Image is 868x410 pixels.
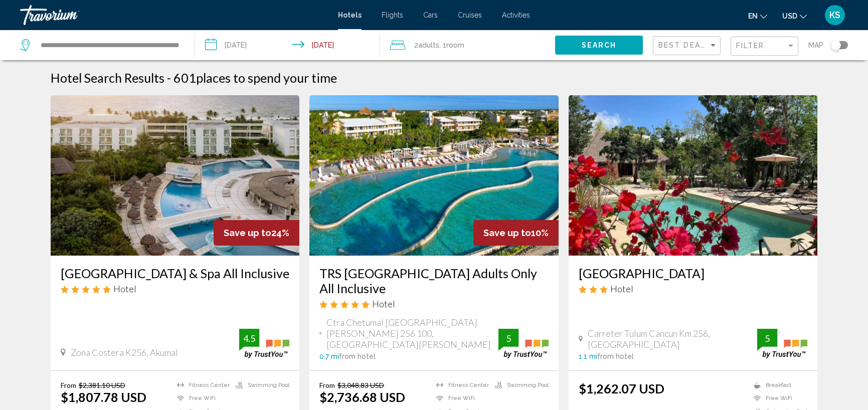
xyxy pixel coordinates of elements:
[749,394,807,403] li: Free WiFi
[757,332,777,344] div: 5
[579,266,808,281] a: [GEOGRAPHIC_DATA]
[172,381,231,389] li: Fitness Center
[309,95,559,256] img: Hotel image
[214,220,299,246] div: 24%
[582,42,617,50] span: Search
[490,381,549,389] li: Swimming Pool
[20,5,328,25] a: Travorium
[473,220,559,246] div: 10%
[319,352,339,360] span: 0.7 mi
[658,42,718,50] mat-select: Sort by
[113,283,136,294] span: Hotel
[579,352,597,360] span: 1.1 mi
[319,298,549,309] div: 5 star Hotel
[782,12,797,20] span: USD
[458,11,482,19] a: Cruises
[224,228,271,238] span: Save up to
[658,41,711,49] span: Best Deals
[829,10,840,20] span: KS
[748,9,767,23] button: Change language
[338,11,362,19] a: Hotels
[339,352,376,360] span: from hotel
[414,38,439,52] span: 2
[51,95,300,256] img: Hotel image
[483,228,531,238] span: Save up to
[418,41,439,49] span: Adults
[173,70,337,85] h2: 601
[579,283,808,294] div: 3 star Hotel
[239,329,289,358] img: trustyou-badge.svg
[61,389,146,404] ins: $1,807.78 USD
[498,332,518,344] div: 5
[808,38,823,52] span: Map
[372,298,395,309] span: Hotel
[431,394,490,403] li: Free WiFi
[196,70,337,85] span: places to spend your time
[382,11,403,19] a: Flights
[61,381,76,389] span: From
[319,266,549,296] a: TRS [GEOGRAPHIC_DATA] Adults Only All Inclusive
[380,30,555,60] button: Travelers: 2 adults, 0 children
[51,70,164,85] h1: Hotel Search Results
[431,381,490,389] li: Fitness Center
[569,95,818,256] img: Hotel image
[446,41,464,49] span: Room
[731,36,798,57] button: Filter
[319,389,405,404] ins: $2,736.68 USD
[61,283,290,294] div: 5 star Hotel
[736,42,765,50] span: Filter
[782,9,807,23] button: Change currency
[326,317,498,350] span: Ctra Chetumal [GEOGRAPHIC_DATA][PERSON_NAME] 256 100, [GEOGRAPHIC_DATA][PERSON_NAME]
[195,30,380,60] button: Check-in date: Dec 14, 2025 Check-out date: Dec 21, 2025
[555,36,643,54] button: Search
[423,11,438,19] a: Cars
[823,41,848,50] button: Toggle map
[172,394,231,403] li: Free WiFi
[502,11,530,19] a: Activities
[757,329,807,358] img: trustyou-badge.svg
[610,283,633,294] span: Hotel
[61,266,290,281] a: [GEOGRAPHIC_DATA] & Spa All Inclusive
[748,12,758,20] span: en
[231,381,289,389] li: Swimming Pool
[822,5,848,26] button: User Menu
[167,70,171,85] span: -
[71,347,178,358] span: Zona Costera K256, Akumal
[588,328,758,350] span: Carreter Tulum Cancun Km 256, [GEOGRAPHIC_DATA]
[337,381,384,389] del: $3,048.83 USD
[498,329,549,358] img: trustyou-badge.svg
[319,381,335,389] span: From
[597,352,634,360] span: from hotel
[439,38,464,52] span: , 1
[579,381,664,396] ins: $1,262.07 USD
[749,381,807,389] li: Breakfast
[79,381,125,389] del: $2,381.10 USD
[239,332,259,344] div: 4.5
